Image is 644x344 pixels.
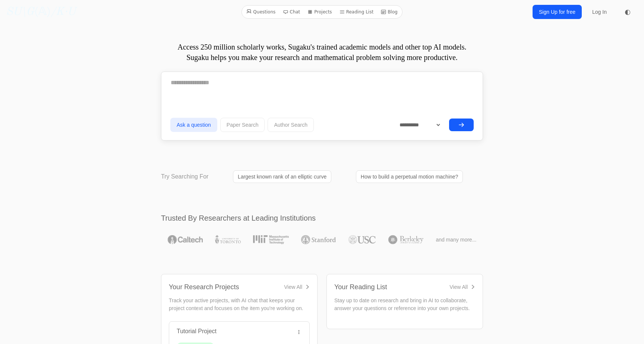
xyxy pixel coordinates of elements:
a: Tutorial Project [177,328,217,334]
img: USC [348,235,376,244]
p: Access 250 million scholarly works, Sugaku's trained academic models and other top AI models. Sug... [161,42,483,63]
div: View All [284,283,302,291]
a: View All [449,283,475,291]
img: Stanford [301,235,336,244]
a: Reading List [337,7,377,17]
span: ◐ [625,9,631,15]
a: Largest known rank of an elliptic curve [233,170,331,183]
i: /K·U [51,6,76,18]
p: Stay up to date on research and bring in AI to collaborate, answer your questions or reference in... [334,297,475,312]
a: Blog [378,7,401,17]
a: Questions [243,7,278,17]
a: Sign Up for free [533,5,582,19]
i: SU\G [6,6,34,18]
span: and many more... [436,236,476,243]
button: Paper Search [220,118,265,132]
p: Try Searching For [161,172,208,181]
div: Your Reading List [334,282,387,292]
button: ◐ [620,4,635,19]
a: Chat [280,7,303,17]
h2: Trusted By Researchers at Leading Institutions [161,213,483,223]
a: View All [284,283,310,291]
a: How to build a perpetual motion machine? [356,170,463,183]
div: Your Research Projects [169,282,239,292]
button: Author Search [268,118,314,132]
div: View All [449,283,468,291]
img: Caltech [168,235,203,244]
img: University of Toronto [215,235,240,244]
a: SU\G(𝔸)/K·U [6,5,76,19]
button: Ask a question [170,118,217,132]
p: Track your active projects, with AI chat that keeps your project context and focuses on the item ... [169,297,310,312]
a: Projects [304,7,335,17]
img: MIT [253,235,288,244]
img: UC Berkeley [388,235,423,244]
a: Log In [588,5,611,19]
